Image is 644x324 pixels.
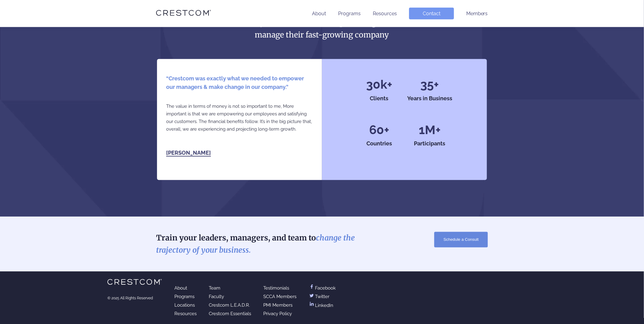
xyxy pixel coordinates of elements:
a: Resources [373,11,397,16]
span: 35+ [421,80,439,89]
span: 30k+ [366,80,392,89]
span: Clients [370,95,389,101]
a: Facebook [309,286,336,291]
a: Contact [409,8,454,20]
button: Schedule a Consult [434,232,488,247]
h5: See why others use leadership training to better manage their fast-growing company [225,16,419,41]
span: 60+ [369,126,389,134]
a: About [312,11,326,16]
a: Programs [338,11,361,16]
p: The value in terms of money is not so important to me, More important is that we are empowering o... [166,103,313,133]
a: Members [466,11,488,16]
a: PMI Members [263,303,292,308]
a: Resources [174,311,197,317]
a: Twitter [309,294,329,300]
a: Testimonials [263,286,289,291]
h6: Train your leaders, managers, and team to [156,232,369,256]
a: Crestcom Essentials [209,311,251,317]
h6: “Crestcom was exactly what we needed to empower our managers & make change in our company.” [166,74,313,91]
span: Participants [414,141,446,147]
a: SCCA Members [263,294,296,300]
a: [PERSON_NAME] [166,150,211,157]
a: Faculty [209,294,224,300]
span: 1M+ [419,126,441,134]
a: Crestcom L.E.A.D.R. [209,303,250,308]
span: Countries [366,141,392,147]
a: Team [209,286,220,291]
a: About [174,286,187,291]
span: Years in Business [407,95,452,101]
a: Privacy Policy [263,311,292,317]
a: Locations [174,303,195,308]
div: © 2025 All Rights Reserved [107,296,162,301]
a: LinkedIn [309,303,333,308]
a: Programs [174,294,194,300]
